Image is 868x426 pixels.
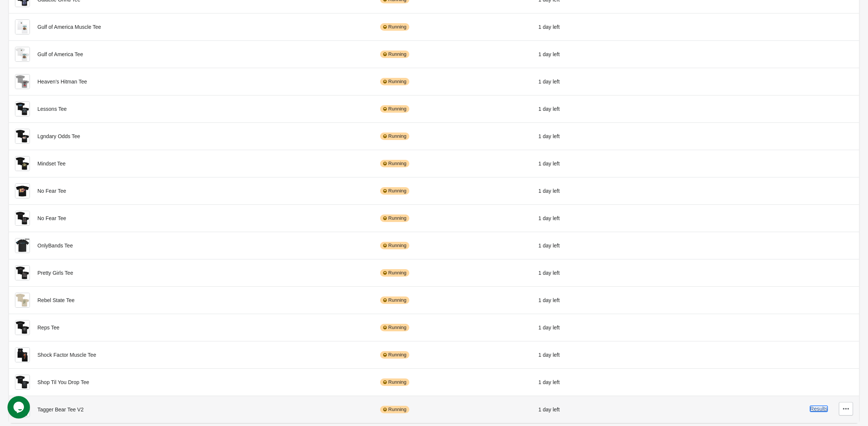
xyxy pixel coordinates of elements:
div: 1 day left [538,47,645,62]
div: Rebel State Tee [15,293,366,308]
div: 1 day left [538,19,645,34]
iframe: chat widget [7,396,31,419]
div: 1 day left [538,183,645,198]
div: 1 day left [538,402,645,417]
div: Mindset Tee [15,156,366,171]
div: 1 day left [538,156,645,171]
div: 1 day left [538,101,645,116]
div: 1 day left [538,265,645,280]
div: Running [380,160,409,167]
div: 1 day left [538,293,645,308]
div: 1 day left [538,129,645,144]
div: Gulf of America Muscle Tee [15,19,366,34]
div: Running [380,23,409,31]
div: Gulf of America Tee [15,47,366,62]
div: 1 day left [538,375,645,390]
div: Running [380,51,409,58]
div: Running [380,269,409,277]
button: Results [810,406,828,412]
div: Running [380,78,409,85]
div: Heaven’s Hitman Tee [15,74,366,89]
div: Running [380,105,409,113]
div: OnlyBands Tee [15,238,366,253]
div: Running [380,324,409,331]
div: Running [380,378,409,386]
div: 1 day left [538,347,645,362]
div: Lessons Tee [15,101,366,116]
div: Running [380,133,409,140]
div: Shop Til You Drop Tee [15,375,366,390]
div: 1 day left [538,74,645,89]
div: No Fear Tee [15,183,366,198]
div: No Fear Tee [15,211,366,226]
div: 1 day left [538,211,645,226]
div: Tagger Bear Tee V2 [15,402,366,417]
div: Shock Factor Muscle Tee [15,347,366,362]
div: Reps Tee [15,320,366,335]
div: Running [380,351,409,359]
div: 1 day left [538,320,645,335]
div: Running [380,242,409,249]
div: Running [380,406,409,413]
div: Running [380,187,409,195]
div: Pretty Girls Tee [15,265,366,280]
div: Running [380,296,409,304]
div: 1 day left [538,238,645,253]
div: Running [380,214,409,222]
div: Lgndary Odds Tee [15,129,366,144]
